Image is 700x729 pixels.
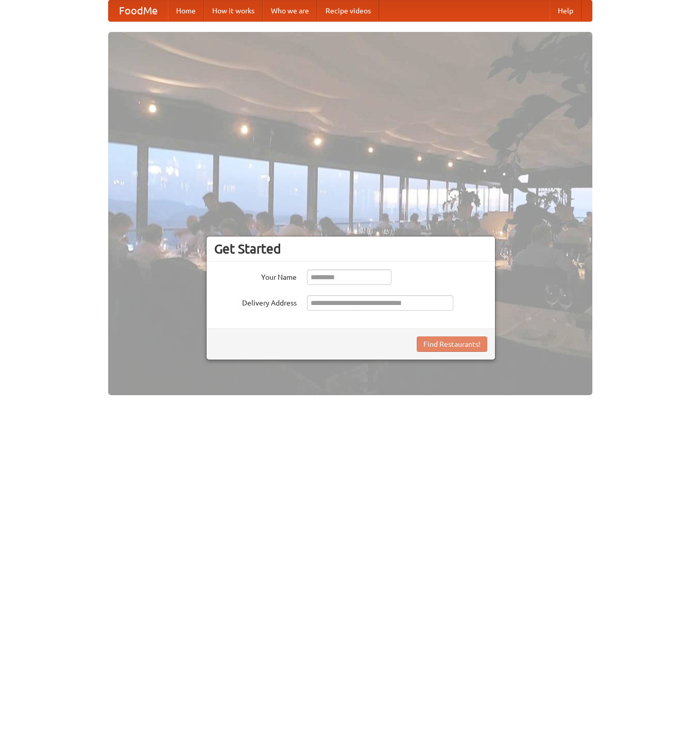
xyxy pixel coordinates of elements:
[204,1,263,21] a: How it works
[168,1,204,21] a: Home
[214,241,487,257] h3: Get Started
[109,1,168,21] a: FoodMe
[550,1,582,21] a: Help
[214,269,297,282] label: Your Name
[317,1,379,21] a: Recipe videos
[417,336,487,352] button: Find Restaurants!
[214,295,297,308] label: Delivery Address
[263,1,317,21] a: Who we are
